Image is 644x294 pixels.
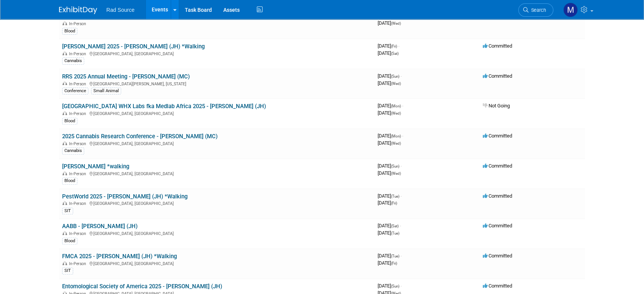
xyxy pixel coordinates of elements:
span: (Wed) [391,171,401,176]
div: [GEOGRAPHIC_DATA], [GEOGRAPHIC_DATA] [62,260,372,266]
span: In-Person [69,171,88,176]
span: [DATE] [378,193,402,199]
div: Conference [62,88,88,94]
span: In-Person [69,141,88,146]
span: [DATE] [378,43,399,49]
span: Committed [483,193,512,199]
div: SIT [62,267,73,274]
div: [GEOGRAPHIC_DATA], [GEOGRAPHIC_DATA] [62,170,372,176]
img: In-Person Event [62,81,67,85]
span: [DATE] [378,140,401,146]
div: Blood [62,28,77,35]
a: FMCA 2025 - [PERSON_NAME] (JH) *Walking [62,253,177,260]
img: In-Person Event [62,171,67,175]
span: - [398,43,399,49]
span: (Fri) [391,261,397,265]
span: [DATE] [378,110,401,116]
img: In-Person Event [62,51,67,55]
span: (Mon) [391,104,401,108]
span: (Wed) [391,111,401,115]
span: [DATE] [378,133,403,139]
span: Committed [483,223,512,228]
span: (Sun) [391,164,399,168]
span: - [400,253,402,259]
a: [GEOGRAPHIC_DATA] WHX Labs fka Medlab Africa 2025 - [PERSON_NAME] (JH) [62,103,266,110]
span: (Sat) [391,51,399,56]
span: (Wed) [391,141,401,145]
img: In-Person Event [62,231,67,235]
div: [GEOGRAPHIC_DATA], [GEOGRAPHIC_DATA] [62,200,372,206]
span: - [400,283,402,289]
div: SIT [62,208,73,214]
div: [GEOGRAPHIC_DATA], [GEOGRAPHIC_DATA] [62,140,372,146]
span: [DATE] [378,253,402,259]
span: - [402,133,403,139]
span: [DATE] [378,223,401,228]
span: In-Person [69,21,88,26]
span: Committed [483,253,512,259]
span: [DATE] [378,50,399,56]
img: In-Person Event [62,21,67,25]
a: [PERSON_NAME] *walking [62,163,129,170]
a: Entomological Society of America 2025 - [PERSON_NAME] (JH) [62,283,222,290]
span: In-Person [69,81,88,86]
span: (Fri) [391,201,397,205]
a: 2025 Cannabis Research Conference - [PERSON_NAME] (MC) [62,133,218,140]
span: (Wed) [391,81,401,86]
a: PestWorld 2025 - [PERSON_NAME] (JH) *Walking [62,193,187,200]
img: In-Person Event [62,111,67,115]
span: (Sat) [391,224,399,228]
span: (Wed) [391,21,401,26]
span: [DATE] [378,103,403,109]
span: - [400,193,402,199]
a: RRS 2025 Annual Meeting - [PERSON_NAME] (MC) [62,73,190,80]
span: In-Person [69,261,88,266]
span: (Tue) [391,231,399,235]
div: [GEOGRAPHIC_DATA][PERSON_NAME], [US_STATE] [62,80,372,86]
span: [DATE] [378,283,402,289]
span: Committed [483,43,512,49]
span: [DATE] [378,20,401,26]
span: - [402,103,403,109]
a: Search [518,3,553,17]
span: [DATE] [378,163,402,169]
span: In-Person [69,111,88,116]
div: Blood [62,238,77,244]
span: (Fri) [391,44,397,48]
a: AABB - [PERSON_NAME] (JH) [62,223,138,230]
div: Blood [62,118,77,125]
div: [GEOGRAPHIC_DATA], [GEOGRAPHIC_DATA] [62,110,372,116]
span: (Sun) [391,74,399,78]
img: Melissa Conboy [563,3,578,17]
div: [GEOGRAPHIC_DATA], [GEOGRAPHIC_DATA] [62,50,372,56]
img: In-Person Event [62,141,67,145]
span: (Sun) [391,284,399,288]
span: [DATE] [378,230,399,236]
img: In-Person Event [62,261,67,265]
span: [DATE] [378,260,397,266]
span: [DATE] [378,73,402,79]
img: ExhibitDay [59,6,97,14]
span: (Mon) [391,134,401,138]
span: - [400,73,402,79]
span: In-Person [69,51,88,56]
span: [DATE] [378,200,397,206]
div: Small Animal [91,88,121,94]
span: (Tue) [391,254,399,258]
span: Committed [483,73,512,79]
span: Rad Source [106,7,135,13]
span: In-Person [69,231,88,236]
div: [GEOGRAPHIC_DATA], [GEOGRAPHIC_DATA] [62,230,372,236]
span: Committed [483,133,512,139]
div: Blood [62,177,77,184]
span: (Tue) [391,194,399,198]
span: [DATE] [378,170,401,176]
a: [PERSON_NAME] 2025 - [PERSON_NAME] (JH) *Walking [62,43,205,50]
img: In-Person Event [62,201,67,205]
div: Cannabis [62,58,84,64]
span: Not Going [483,103,510,109]
span: Search [529,7,546,13]
span: In-Person [69,201,88,206]
span: Committed [483,283,512,289]
span: - [400,223,401,228]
